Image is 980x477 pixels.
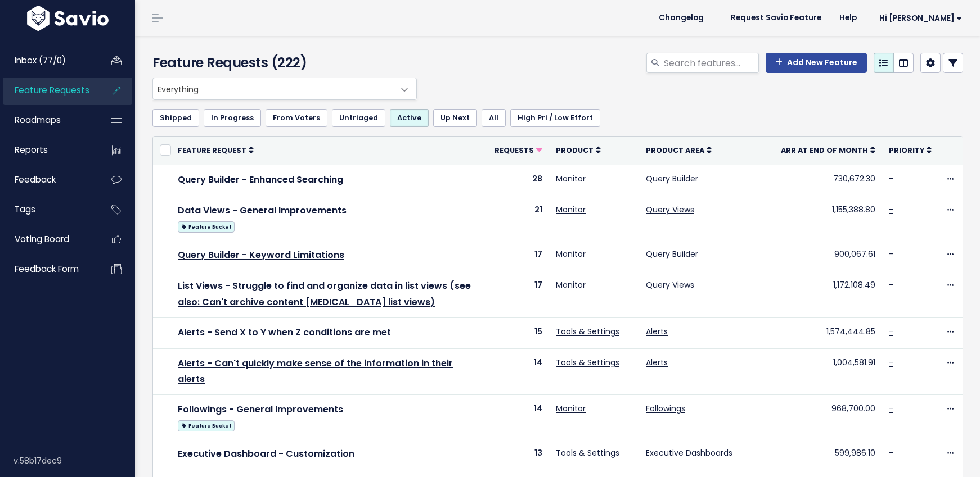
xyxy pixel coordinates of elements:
a: Executive Dashboards [646,447,732,458]
a: Alerts [646,326,668,337]
a: Feature Request [178,144,254,156]
a: Monitor [556,248,586,260]
a: Alerts - Can't quickly make sense of the information in their alerts [178,357,453,386]
span: Requests [495,146,534,155]
a: Roadmaps [3,107,93,133]
a: Query Views [646,279,694,290]
a: Product Area [646,144,712,156]
a: Priority [889,144,932,156]
span: Feature Requests [15,84,89,96]
a: Inbox (77/0) [3,48,93,74]
a: Add New Feature [766,53,867,73]
a: List Views - Struggle to find and organize data in list views (see also: Can't archive content [M... [178,279,471,308]
span: Product [556,146,594,155]
input: Search features... [663,53,759,73]
a: - [889,173,893,184]
td: 968,700.00 [774,395,882,439]
span: ARR at End of Month [781,146,868,155]
a: Reports [3,137,93,163]
a: Query Builder - Keyword Limitations [178,248,344,261]
span: Feature Request [178,146,246,155]
span: Product Area [646,146,704,155]
td: 14 [488,395,549,439]
span: Everything [153,78,394,99]
span: Feedback form [15,263,79,275]
a: Monitor [556,173,586,184]
td: 13 [488,439,549,470]
img: logo-white.9d6f32f41409.svg [24,6,111,31]
td: 599,986.10 [774,439,882,470]
a: Feedback [3,167,93,193]
a: Monitor [556,204,586,215]
a: In Progress [204,109,261,127]
a: - [889,248,893,260]
a: Alerts [646,357,668,368]
td: 1,155,388.80 [774,196,882,240]
a: Untriaged [332,109,385,127]
a: - [889,447,893,458]
td: 17 [488,271,549,317]
td: 14 [488,348,549,395]
a: Feedback form [3,256,93,282]
a: Tools & Settings [556,357,619,368]
span: Hi [PERSON_NAME] [879,14,962,22]
span: Feature Bucket [178,221,235,233]
td: 900,067.61 [774,240,882,271]
a: Monitor [556,403,586,414]
a: Tools & Settings [556,326,619,337]
a: Query Views [646,204,694,215]
td: 17 [488,240,549,271]
a: Feature Bucket [178,219,235,233]
td: 15 [488,317,549,348]
span: Roadmaps [15,114,61,126]
span: Feature Bucket [178,420,235,431]
a: - [889,279,893,290]
a: Query Builder [646,248,698,260]
a: Executive Dashboard - Customization [178,447,354,460]
a: ARR at End of Month [781,144,875,156]
a: Tags [3,197,93,222]
a: Tools & Settings [556,447,619,458]
span: Changelog [659,14,704,22]
span: Inbox (77/0) [15,54,66,66]
a: Data Views - General Improvements [178,204,347,217]
a: Request Savio Feature [722,10,830,26]
a: - [889,326,893,337]
a: - [889,357,893,368]
a: Feature Bucket [178,418,235,432]
a: Hi [PERSON_NAME] [866,10,971,27]
a: Requests [495,144,542,156]
a: Up Next [433,109,477,127]
span: Tags [15,203,35,215]
td: 28 [488,165,549,196]
a: Active [390,109,429,127]
td: 1,574,444.85 [774,317,882,348]
a: - [889,403,893,414]
a: Voting Board [3,226,93,252]
a: Alerts - Send X to Y when Z conditions are met [178,326,391,339]
a: From Voters [266,109,327,127]
a: Feature Requests [3,78,93,103]
td: 730,672.30 [774,165,882,196]
a: Product [556,144,601,156]
h4: Feature Requests (222) [152,53,412,73]
span: Feedback [15,174,56,185]
a: Shipped [152,109,199,127]
span: Reports [15,144,48,156]
div: v.58b17dec9 [14,446,135,475]
span: Priority [889,146,924,155]
ul: Filter feature requests [152,109,963,127]
a: High Pri / Low Effort [510,109,600,127]
a: Monitor [556,279,586,290]
a: Query Builder [646,173,698,184]
a: - [889,204,893,215]
a: Help [830,10,866,26]
span: Voting Board [15,233,69,245]
td: 1,004,581.91 [774,348,882,395]
a: All [482,109,506,127]
a: Query Builder - Enhanced Searching [178,173,343,186]
a: Followings - General Improvements [178,403,343,416]
a: Followings [646,403,685,414]
td: 1,172,108.49 [774,271,882,317]
td: 21 [488,196,549,240]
